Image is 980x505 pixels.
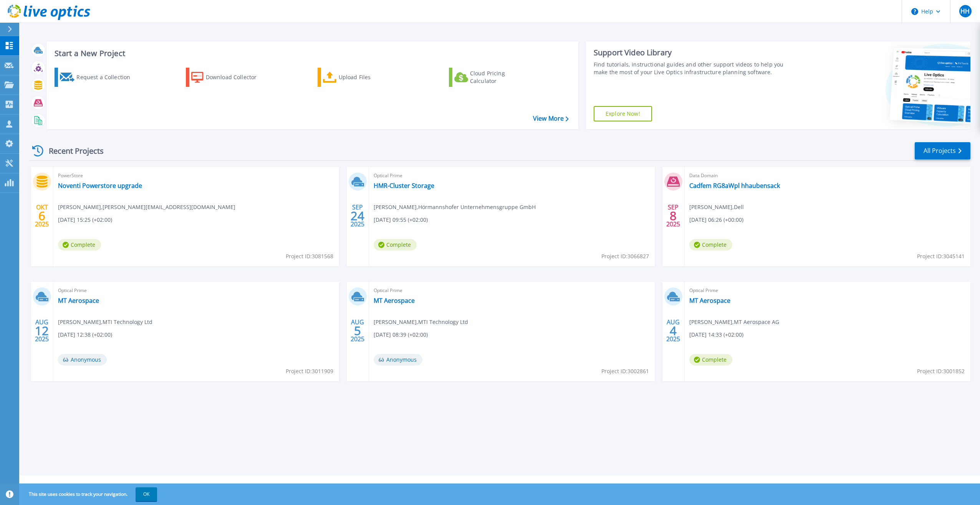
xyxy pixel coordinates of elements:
[689,203,744,211] span: [PERSON_NAME] , Dell
[186,68,271,87] a: Download Collector
[917,252,965,261] span: Project ID: 3045141
[689,171,966,180] span: Data Domain
[960,8,970,14] span: HH
[58,318,152,326] span: [PERSON_NAME] , MTI Technology Ltd
[374,239,417,251] span: Complete
[689,297,730,304] a: MT Aerospace
[917,367,965,375] span: Project ID: 3001852
[58,239,101,251] span: Complete
[689,216,743,224] span: [DATE] 06:26 (+00:00)
[38,213,45,219] span: 6
[58,203,235,211] span: [PERSON_NAME] , [PERSON_NAME][EMAIL_ADDRESS][DOMAIN_NAME]
[915,142,970,159] a: All Projects
[76,70,138,85] div: Request a Collection
[351,213,364,219] span: 24
[594,48,792,58] div: Support Video Library
[206,70,267,85] div: Download Collector
[666,202,680,230] div: SEP 2025
[374,286,650,295] span: Optical Prime
[374,171,650,180] span: Optical Prime
[35,317,49,345] div: AUG 2025
[470,70,531,85] div: Cloud Pricing Calculator
[670,327,677,334] span: 4
[689,239,732,251] span: Complete
[374,297,415,304] a: MT Aerospace
[58,171,334,180] span: PowerStore
[350,317,365,345] div: AUG 2025
[55,49,568,58] h3: Start a New Project
[30,141,114,160] div: Recent Projects
[689,331,743,339] span: [DATE] 14:33 (+02:00)
[58,331,112,339] span: [DATE] 12:38 (+02:00)
[594,106,652,121] a: Explore Now!
[318,68,403,87] a: Upload Files
[339,70,400,85] div: Upload Files
[58,286,334,295] span: Optical Prime
[374,331,428,339] span: [DATE] 08:39 (+02:00)
[55,68,140,87] a: Request a Collection
[286,367,333,375] span: Project ID: 3011909
[374,354,422,365] span: Anonymous
[21,487,157,501] span: This site uses cookies to track your navigation.
[374,203,536,211] span: [PERSON_NAME] , Hörmannshofer Unternehmensgruppe GmbH
[689,354,732,365] span: Complete
[594,61,792,76] div: Find tutorials, instructional guides and other support videos to help you make the most of your L...
[670,213,677,219] span: 8
[58,182,142,189] a: Noventi Powerstore upgrade
[35,202,49,230] div: OKT 2025
[449,68,535,87] a: Cloud Pricing Calculator
[601,367,649,375] span: Project ID: 3002861
[374,216,428,224] span: [DATE] 09:55 (+02:00)
[689,182,780,189] a: Cadfem RG8aWpl hhaubensack
[35,327,49,334] span: 12
[533,115,569,122] a: View More
[58,354,107,365] span: Anonymous
[136,487,157,501] button: OK
[354,327,361,334] span: 5
[689,318,779,326] span: [PERSON_NAME] , MT Aerospace AG
[350,202,365,230] div: SEP 2025
[374,182,434,189] a: HMR-Cluster Storage
[689,286,966,295] span: Optical Prime
[286,252,333,261] span: Project ID: 3081568
[58,297,99,304] a: MT Aerospace
[601,252,649,261] span: Project ID: 3066827
[666,317,680,345] div: AUG 2025
[374,318,468,326] span: [PERSON_NAME] , MTI Technology Ltd
[58,216,112,224] span: [DATE] 15:25 (+02:00)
